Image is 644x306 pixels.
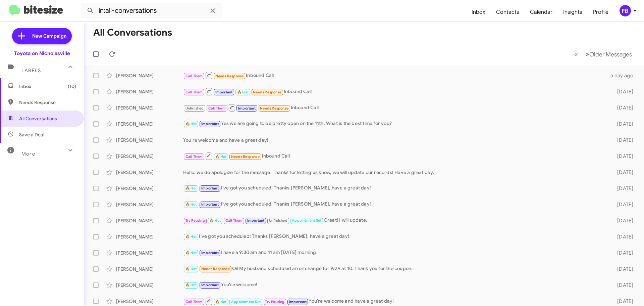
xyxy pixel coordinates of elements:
[606,169,639,176] div: [DATE]
[606,88,639,95] div: [DATE]
[68,83,76,90] span: (10)
[225,218,243,223] span: Call Them
[606,185,639,192] div: [DATE]
[183,120,606,128] div: Yes we are going to be pretty open on the 11th. What is the best time for you?
[253,90,281,94] span: Needs Response
[606,137,639,143] div: [DATE]
[183,152,606,160] div: Inbound Call
[185,186,197,190] span: 🔥 Hot
[289,300,307,304] span: Important
[116,137,183,143] div: [PERSON_NAME]
[21,68,41,74] span: Labels
[19,99,76,106] span: Needs Response
[183,217,606,224] div: Great! I will update.
[185,106,204,111] span: Unfinished
[620,5,631,16] div: FB
[183,71,606,80] div: Inbound Call
[116,88,183,95] div: [PERSON_NAME]
[237,90,249,94] span: 🔥 Hot
[231,155,260,159] span: Needs Response
[292,218,321,223] span: Appointment Set
[571,47,636,61] nav: Page navigation example
[558,2,588,22] a: Insights
[201,122,219,126] span: Important
[116,169,183,176] div: [PERSON_NAME]
[201,283,219,287] span: Important
[183,233,606,241] div: I've got you scheduled! Thanks [PERSON_NAME], have a great day!
[466,2,491,22] a: Inbox
[269,218,287,223] span: Unfinished
[201,267,230,271] span: Needs Response
[215,74,244,78] span: Needs Response
[185,300,203,304] span: Call Them
[185,234,197,239] span: 🔥 Hot
[201,202,219,207] span: Important
[116,233,183,240] div: [PERSON_NAME]
[265,300,284,304] span: Try Pausing
[183,184,606,192] div: I've got you scheduled! Thanks [PERSON_NAME], have a great day!
[588,2,614,22] a: Profile
[606,201,639,208] div: [DATE]
[201,186,219,190] span: Important
[491,2,525,22] a: Contacts
[606,266,639,272] div: [DATE]
[606,282,639,289] div: [DATE]
[12,28,72,44] a: New Campaign
[589,51,632,58] span: Older Messages
[606,298,639,305] div: [DATE]
[606,217,639,224] div: [DATE]
[19,83,76,90] span: Inbox
[183,169,606,176] div: Hello, we do apologize for the message. Thanks for letting us know, we will update our records! H...
[614,5,637,16] button: FB
[19,131,44,138] span: Save a Deal
[183,249,606,257] div: I have a 9:30 am and 11 am [DATE] morning.
[247,218,265,223] span: Important
[570,47,582,61] button: Previous
[183,201,606,208] div: I've got you scheduled! Thanks [PERSON_NAME], have a great day!
[183,281,606,289] div: You're welcome!
[201,251,219,255] span: Important
[606,104,639,111] div: [DATE]
[116,250,183,256] div: [PERSON_NAME]
[116,153,183,160] div: [PERSON_NAME]
[231,300,261,304] span: Appointment Set
[215,155,227,159] span: 🔥 Hot
[238,106,256,111] span: Important
[606,233,639,240] div: [DATE]
[215,300,227,304] span: 🔥 Hot
[208,106,226,111] span: Call Them
[116,185,183,192] div: [PERSON_NAME]
[116,298,183,305] div: [PERSON_NAME]
[606,72,639,79] div: a day ago
[185,251,197,255] span: 🔥 Hot
[525,2,558,22] a: Calendar
[116,104,183,111] div: [PERSON_NAME]
[183,297,606,305] div: You're welcome and have a great day!
[582,47,636,61] button: Next
[21,151,35,157] span: More
[185,283,197,287] span: 🔥 Hot
[215,90,233,94] span: Important
[185,267,197,271] span: 🔥 Hot
[81,3,222,19] input: Search
[32,33,66,39] span: New Campaign
[116,217,183,224] div: [PERSON_NAME]
[606,121,639,127] div: [DATE]
[260,106,288,111] span: Needs Response
[185,155,203,159] span: Call Them
[574,50,578,58] span: «
[606,250,639,256] div: [DATE]
[116,282,183,289] div: [PERSON_NAME]
[183,87,606,96] div: Inbound Call
[185,122,197,126] span: 🔥 Hot
[185,74,203,78] span: Call Them
[116,121,183,127] div: [PERSON_NAME]
[93,27,172,38] h1: All Conversations
[116,266,183,272] div: [PERSON_NAME]
[183,265,606,273] div: Oil My husband scheduled an oil change for 9/29 at 10. Thank you for the coupon.
[185,202,197,207] span: 🔥 Hot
